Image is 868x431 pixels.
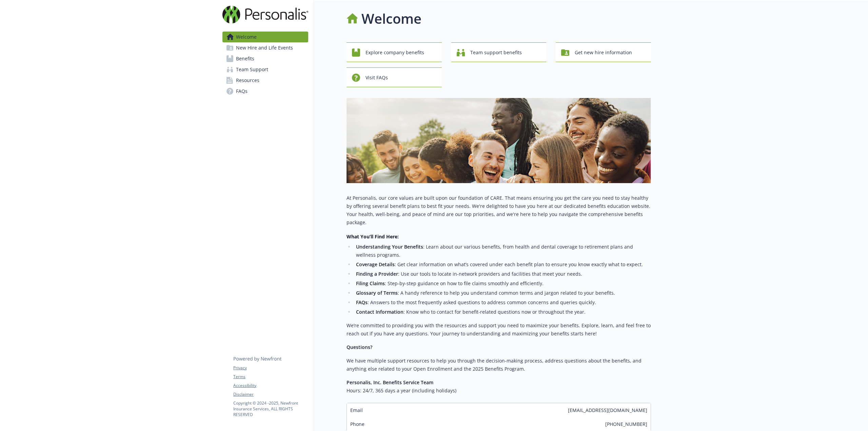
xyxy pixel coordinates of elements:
strong: Glossary of Terms [356,290,398,296]
li: : Answers to the most frequently asked questions to address common concerns and queries quickly. [354,298,651,307]
strong: Coverage Details [356,261,395,268]
span: Visit FAQs [366,71,388,84]
button: Explore company benefits [347,42,442,62]
a: Disclaimer [233,391,308,397]
a: Welcome [222,32,308,42]
a: Resources [222,75,308,86]
strong: Personalis, Inc. Benefits Service Team [347,379,433,386]
li: : Get clear information on what’s covered under each benefit plan to ensure you know exactly what... [354,260,651,269]
h1: Welcome [361,8,421,29]
li: : Know who to contact for benefit-related questions now or throughout the year. [354,308,651,316]
a: Terms [233,374,308,380]
a: New Hire and Life Events [222,42,308,53]
p: We’re committed to providing you with the resources and support you need to maximize your benefit... [347,321,651,338]
li: : Use our tools to locate in-network providers and facilities that meet your needs. [354,270,651,278]
span: [EMAIL_ADDRESS][DOMAIN_NAME] [568,407,647,414]
strong: Finding a Provider [356,271,398,277]
button: Get new hire information [556,42,651,62]
span: Welcome [236,32,257,42]
span: Team support benefits [470,46,522,59]
h6: Hours: 24/7, 365 days a year (including holidays)​ [347,387,651,395]
p: We have multiple support resources to help you through the decision-making process, address quest... [347,357,651,373]
a: FAQs [222,86,308,97]
span: Explore company benefits [366,46,424,59]
span: Email [350,407,363,414]
span: New Hire and Life Events [236,42,293,53]
li: : Learn about our various benefits, from health and dental coverage to retirement plans and welln... [354,243,651,259]
strong: Understanding Your Benefits [356,243,423,250]
span: Benefits [236,53,254,64]
a: Benefits [222,53,308,64]
span: FAQs [236,86,248,97]
p: At Personalis, our core values are built upon our foundation of CARE. That means ensuring you get... [347,194,651,227]
strong: Filing Claims [356,280,385,287]
a: Privacy [233,365,308,371]
li: : A handy reference to help you understand common terms and jargon related to your benefits. [354,289,651,297]
strong: FAQs [356,299,368,306]
strong: Questions? [347,344,372,350]
span: Get new hire information [575,46,632,59]
strong: What You’ll Find Here: [347,233,399,240]
img: overview page banner [347,98,651,183]
li: : Step-by-step guidance on how to file claims smoothly and efficiently. [354,279,651,288]
p: Copyright © 2024 - 2025 , Newfront Insurance Services, ALL RIGHTS RESERVED [233,400,308,417]
strong: Contact Information [356,309,403,315]
span: Team Support [236,64,268,75]
button: Visit FAQs [347,67,442,87]
a: Team Support [222,64,308,75]
button: Team support benefits [451,42,547,62]
span: Resources [236,75,259,86]
a: Accessibility [233,383,308,389]
span: [PHONE_NUMBER] [605,420,647,428]
span: Phone [350,420,364,428]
